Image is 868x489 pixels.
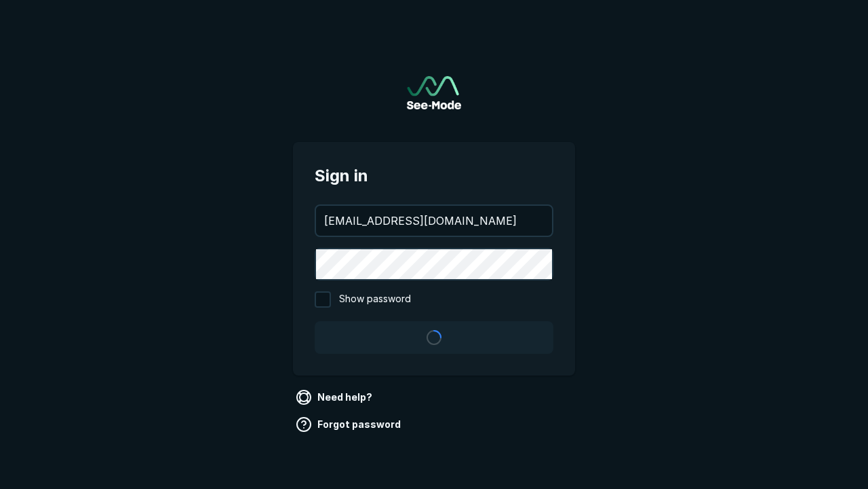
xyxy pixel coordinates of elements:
input: your@email.com [316,206,552,236]
span: Show password [339,291,411,308]
a: Need help? [293,386,378,408]
a: Go to sign in [407,76,461,109]
span: Sign in [315,164,553,188]
img: See-Mode Logo [407,76,461,109]
a: Forgot password [293,414,406,435]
